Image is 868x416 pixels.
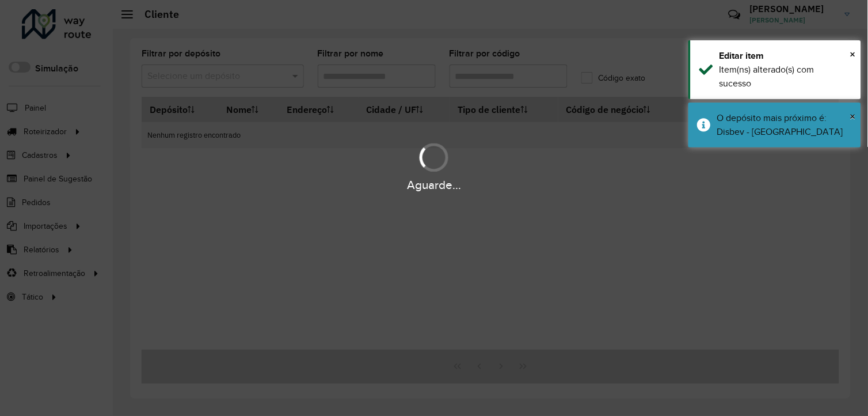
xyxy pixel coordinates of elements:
[719,49,852,63] div: Editar item
[850,110,856,123] span: ×
[850,46,856,63] button: Close
[719,63,852,90] div: Item(ns) alterado(s) com sucesso
[850,108,856,125] button: Close
[717,111,852,139] div: O depósito mais próximo é: Disbev - [GEOGRAPHIC_DATA]
[850,48,856,60] span: ×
